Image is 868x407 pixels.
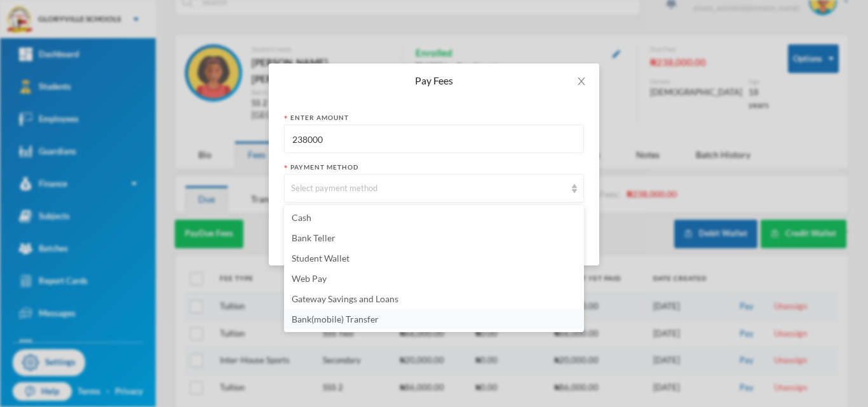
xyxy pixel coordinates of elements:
[284,113,584,123] div: Enter Amount
[284,163,584,172] div: Payment Method
[292,253,349,264] span: Student Wallet
[292,232,336,243] span: Bank Teller
[292,314,379,324] span: Bank(mobile) Transfer
[291,182,566,195] div: Select payment method
[292,212,311,223] span: Cash
[284,74,584,88] div: Pay Fees
[292,273,327,284] span: Web Pay
[576,76,587,86] i: icon: close
[564,63,599,99] button: Close
[292,293,398,304] span: Gateway Savings and Loans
